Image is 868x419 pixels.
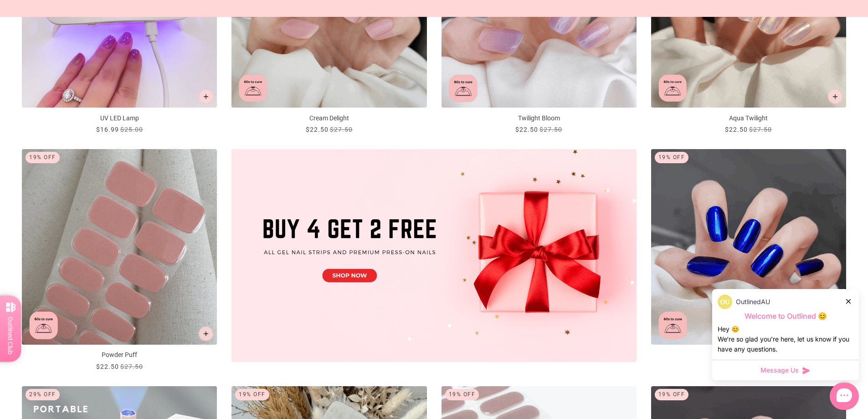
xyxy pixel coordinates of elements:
button: Add to cart [199,89,213,104]
p: Indigo Chrome [651,350,846,360]
span: $22.50 [725,126,748,133]
span: $27.50 [749,126,772,133]
span: $22.50 [96,363,119,370]
button: Add to cart [828,89,842,104]
p: OutlinedAU [736,297,770,307]
p: Aqua Twilight [651,114,846,123]
p: Twilight Bloom [442,114,637,123]
div: 19% Off [445,389,479,400]
button: Add to cart [199,326,213,341]
span: Message Us [760,366,799,375]
div: 19% Off [655,152,689,163]
span: $27.50 [120,363,143,370]
span: $25.00 [120,126,143,133]
span: $27.50 [330,126,353,133]
div: 19% Off [26,152,60,163]
p: Welcome to Outlined 😊 [718,311,853,321]
p: Powder Puff [22,350,217,360]
img: data:image/png;base64,iVBORw0KGgoAAAANSUhEUgAAACQAAAAkCAYAAADhAJiYAAACJklEQVR4AexUO28TQRice/mFQxI... [718,295,732,309]
span: $27.50 [539,126,562,133]
a: Powder Puff [22,149,217,371]
span: $16.99 [96,126,119,133]
div: 19% Off [655,389,689,400]
div: Hey 😊 We‘re so glad you’re here, let us know if you have any questions. [718,324,853,354]
div: 19% Off [235,389,269,400]
span: $22.50 [515,126,538,133]
p: UV LED Lamp [22,114,217,123]
a: Indigo Chrome [651,149,846,371]
p: Cream Delight [231,114,426,123]
span: $22.50 [306,126,329,133]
